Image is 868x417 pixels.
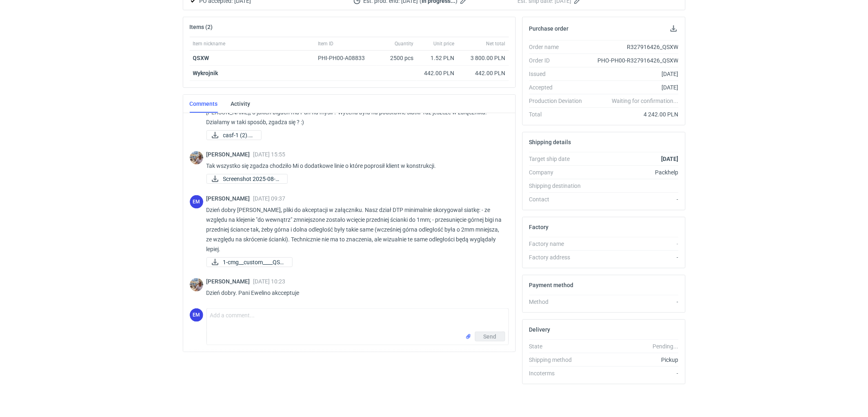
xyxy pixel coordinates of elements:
[529,25,569,32] h2: Purchase order
[589,70,679,78] div: [DATE]
[589,369,679,377] div: -
[589,168,679,176] div: Packhelp
[529,97,589,105] div: Production Deviation
[529,298,589,306] div: Method
[223,258,286,267] span: 1-cmg__custom____QSX...
[529,253,589,261] div: Factory address
[253,278,286,285] span: [DATE] 10:23
[253,151,286,158] span: [DATE] 15:55
[190,95,218,113] a: Comments
[206,161,502,171] p: Tak wszystko się zgadza chodziło Mi o dodatkowe linie o które poprosił klient w konstrukcji.
[461,69,506,77] div: 442.00 PLN
[193,70,218,76] strong: Wykrojnik
[190,195,203,209] div: Ewelina Macek
[190,308,203,322] div: Ewelina Macek
[589,240,679,248] div: -
[529,195,589,203] div: Contact
[420,69,455,77] div: 442.00 PLN
[206,257,288,267] div: 1-cmg__custom____QSXW__d0__oR327916426__outside.pdf-cmg__custom____QSXW__d..._CG.p1.pdf
[589,253,679,261] div: -
[669,24,679,33] button: Download PO
[190,308,203,322] figcaption: EM
[395,40,414,47] span: Quantity
[376,51,417,66] div: 2500 pcs
[206,205,502,254] p: Dzień dobry [PERSON_NAME], pliki do akceptacji w załączniku. Nasz dział DTP minimalnie skorygował...
[318,54,373,62] div: PHI-PH00-A08833
[231,95,251,113] a: Activity
[529,326,551,333] h2: Delivery
[529,83,589,91] div: Accepted
[589,356,679,364] div: Pickup
[253,195,286,202] span: [DATE] 09:37
[529,224,549,230] h2: Factory
[223,131,255,140] span: casf-1 (2).pdf
[486,40,506,47] span: Net total
[612,97,678,105] em: Waiting for confirmation...
[206,288,502,298] p: Dzień dobry. Pani Ewelino akcceptuje
[529,356,589,364] div: Shipping method
[484,334,497,339] span: Send
[190,195,203,209] figcaption: EM
[206,174,288,184] a: Screenshot 2025-08-0...
[529,282,574,288] h2: Payment method
[529,56,589,65] div: Order ID
[589,110,679,118] div: 4 242.00 PLN
[589,83,679,91] div: [DATE]
[589,56,679,65] div: PHO-PH00-R327916426_QSXW
[223,174,281,183] span: Screenshot 2025-08-0...
[661,156,678,162] strong: [DATE]
[193,40,226,47] span: Item nickname
[529,139,571,145] h2: Shipping details
[589,43,679,51] div: R327916426_QSXW
[529,110,589,118] div: Total
[529,342,589,350] div: State
[529,369,589,377] div: Incoterms
[190,278,203,292] img: Michał Palasek
[653,343,678,350] em: Pending...
[206,278,253,285] span: [PERSON_NAME]
[461,54,506,62] div: 3 800.00 PLN
[589,195,679,203] div: -
[318,40,334,47] span: Item ID
[193,55,209,61] a: QSXW
[529,70,589,78] div: Issued
[206,130,262,140] a: casf-1 (2).pdf
[475,332,505,341] button: Send
[206,195,253,202] span: [PERSON_NAME]
[206,107,502,127] p: [PERSON_NAME], o jakich bigach ma Pan na myśli ? Wycena była na podstawie siatki- raz jeszcze w z...
[434,40,455,47] span: Unit price
[190,151,203,165] img: Michał Palasek
[206,174,288,184] div: Screenshot 2025-08-06 at 15.55.20.png
[529,182,589,190] div: Shipping destination
[589,298,679,306] div: -
[190,24,213,30] h2: Items (2)
[529,43,589,51] div: Order name
[206,151,253,158] span: [PERSON_NAME]
[206,257,293,267] a: 1-cmg__custom____QSX...
[529,240,589,248] div: Factory name
[529,168,589,176] div: Company
[529,155,589,163] div: Target ship date
[420,54,455,62] div: 1.52 PLN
